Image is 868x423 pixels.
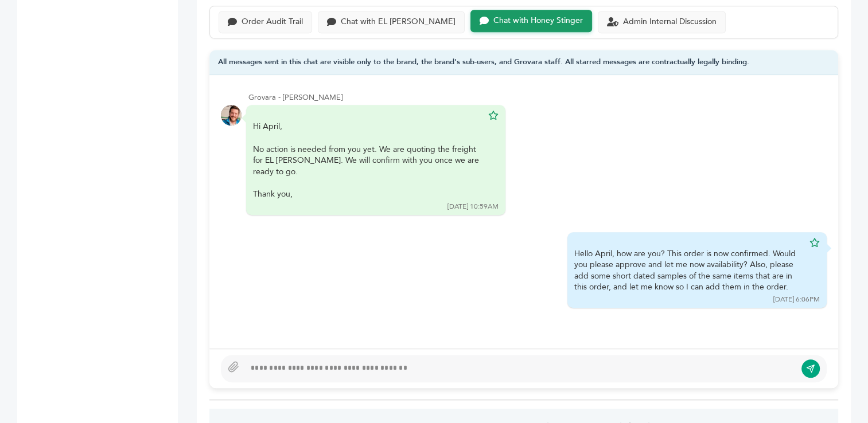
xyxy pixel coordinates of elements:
[253,121,482,199] div: Hi April,
[447,202,499,211] div: [DATE] 10:59AM
[773,295,820,304] div: [DATE] 6:06PM
[253,189,482,200] div: Thank you,
[209,50,838,76] div: All messages sent in this chat are visible only to the brand, the brand's sub-users, and Grovara ...
[623,17,717,27] div: Admin Internal Discussion
[253,144,482,178] div: No action is needed from you yet. We are quoting the freight for EL [PERSON_NAME]. We will confir...
[248,92,827,103] div: Grovara - [PERSON_NAME]
[341,17,456,27] div: Chat with EL [PERSON_NAME]
[242,17,303,27] div: Order Audit Trail
[574,248,804,293] div: Hello April, how are you? This order is now confirmed. Would you please approve and let me now av...
[493,16,583,26] div: Chat with Honey Stinger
